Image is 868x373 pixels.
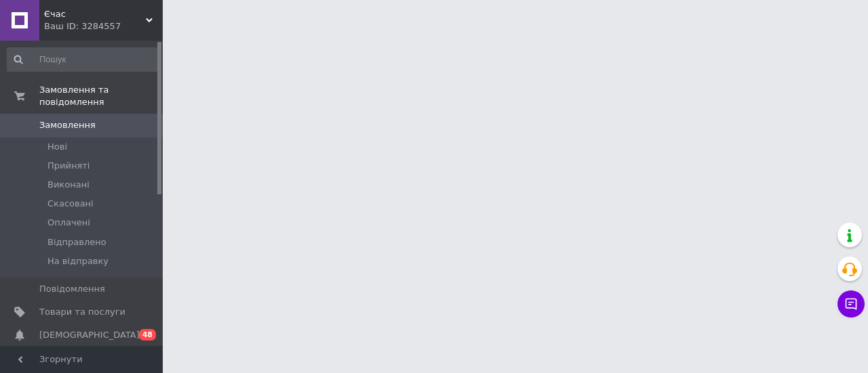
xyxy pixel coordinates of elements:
span: Прийняті [47,160,90,172]
span: Виконані [47,179,90,191]
span: 48 [139,329,156,341]
span: [DEMOGRAPHIC_DATA] [39,329,140,341]
span: Товари та послуги [39,306,125,318]
span: Єчас [44,8,146,20]
span: Повідомлення [39,283,105,295]
div: Ваш ID: 3284557 [44,20,163,32]
span: Оплачені [47,217,90,229]
span: Нові [47,141,67,153]
span: Замовлення та повідомлення [39,84,163,108]
button: Чат з покупцем [837,290,865,317]
span: Відправлено [47,236,106,248]
span: Скасовані [47,198,94,210]
input: Пошук [7,47,160,72]
span: На відправку [47,255,108,267]
span: Замовлення [39,119,96,131]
